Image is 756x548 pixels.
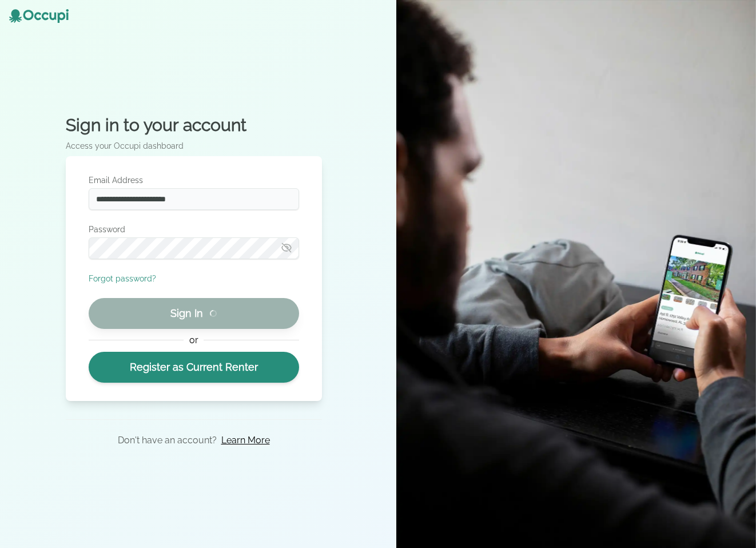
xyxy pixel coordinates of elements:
a: Learn More [221,434,270,447]
p: Don't have an account? [118,434,217,447]
label: Email Address [89,174,299,186]
span: or [184,333,204,347]
h2: Sign in to your account [66,115,322,136]
button: Forgot password? [89,273,156,284]
p: Access your Occupi dashboard [66,140,322,152]
a: Register as Current Renter [89,352,299,383]
label: Password [89,224,299,235]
